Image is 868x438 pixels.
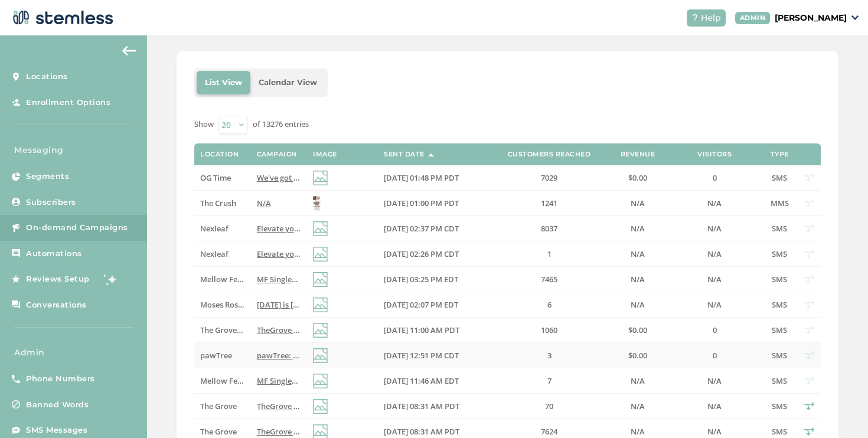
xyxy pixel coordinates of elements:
label: The Grove [200,427,244,437]
span: Nexleaf [200,249,229,259]
label: SMS [768,249,791,259]
label: N/A [673,427,756,437]
span: SMS [772,249,787,259]
label: TheGrove La Mesa: You have a new notification waiting for you, {first_name}! Reply END to cancel [257,325,301,335]
span: 7465 [541,274,557,285]
label: MMS [768,198,791,208]
span: Subscribers [26,197,76,208]
img: icon-img-d887fa0c.svg [313,348,328,363]
span: MF Singles Week: 20% off the Singles Shop. No code needed, ends [DATE]. Tap link below to order! ... [257,375,683,386]
span: MMS [771,198,789,208]
span: N/A [631,375,645,386]
span: N/A [631,274,645,285]
label: 0 [673,325,756,335]
label: $0.00 [614,325,661,335]
label: $0.00 [614,173,661,183]
span: Elevate your day with Nexlef and Live Source premium selections - tap for more info Reply END to ... [257,249,637,259]
label: 0 [673,173,756,183]
label: N/A [614,274,661,285]
span: [DATE] 02:26 PM CDT [384,249,459,259]
label: Visitors [697,151,732,158]
span: [DATE] 02:07 PM EDT [384,299,458,310]
span: N/A [257,198,271,208]
span: TheGrove La Mesa: You have a new notification waiting for you, {first_name}! Reply END to cancel [257,401,612,411]
label: SMS [768,376,791,386]
span: The Crush [200,198,236,208]
img: icon-img-d887fa0c.svg [313,399,328,414]
label: 09/25/2025 08:31 AM PDT [384,427,484,437]
label: Elevate your day with Nexlef and Live Source premium selections - tap for more info Reply END to ... [257,249,301,259]
span: [DATE] 01:00 PM PDT [384,198,459,208]
span: Conversations [26,299,87,311]
span: SMS [772,299,787,310]
label: Location [200,151,239,158]
span: Mellow Fellow [200,375,253,386]
img: icon-img-d887fa0c.svg [313,221,328,236]
span: N/A [707,401,722,411]
span: 0 [713,172,717,183]
span: 6 [547,299,552,310]
div: Chat Widget [809,381,868,438]
span: The Grove [200,426,237,437]
span: [DATE] 01:48 PM PDT [384,172,459,183]
label: 1 [496,249,602,259]
label: pawTree: Last call! 50% OFF Freeze-Dried Raw Food ends soon. Follow up with potential new custome... [257,351,301,361]
span: 3 [547,350,552,361]
span: Moses Roses [200,299,246,310]
label: 09/25/2025 02:07 PM EDT [384,300,484,310]
label: N/A [673,274,756,285]
span: N/A [707,426,722,437]
label: SMS [768,401,791,411]
span: SMS [772,401,787,411]
span: N/A [631,223,645,234]
label: Nexleaf [200,249,244,259]
label: SMS [768,351,791,361]
label: N/A [673,198,756,208]
span: The Grove [200,401,237,411]
span: N/A [631,249,645,259]
span: N/A [707,375,722,386]
label: Moses Roses [200,300,244,310]
span: [DATE] 08:31 AM PDT [384,426,459,437]
label: 7465 [496,274,602,285]
span: N/A [707,299,722,310]
span: Mellow Fellow [200,274,253,285]
span: SMS [772,223,787,234]
label: 09/25/2025 11:46 AM EDT [384,376,484,386]
span: N/A [631,401,645,411]
label: N/A [673,300,756,310]
span: Banned Words [26,399,89,411]
label: The Grove [200,401,244,411]
span: OG Time [200,172,231,183]
label: SMS [768,300,791,310]
span: $0.00 [628,172,647,183]
img: icon-img-d887fa0c.svg [313,298,328,312]
label: 3 [496,351,602,361]
img: icon-arrow-back-accent-c549486e.svg [122,46,136,55]
label: of 13276 entries [253,119,309,130]
img: icon-img-d887fa0c.svg [313,374,328,388]
li: Calendar View [250,71,325,94]
span: 1 [547,249,552,259]
span: SMS [772,426,787,437]
label: SMS [768,224,791,234]
label: 7624 [496,427,602,437]
label: Mellow Fellow [200,376,244,386]
span: Phone Numbers [26,373,95,385]
span: $0.00 [628,325,647,335]
img: icon-help-white-03924b79.svg [691,14,699,21]
label: 1060 [496,325,602,335]
label: N/A [614,427,661,437]
img: icon-img-d887fa0c.svg [313,171,328,185]
label: TheGrove La Mesa: You have a new notification waiting for you, {first_name}! Reply END to cancel [257,427,301,437]
label: N/A [673,376,756,386]
img: icon_down-arrow-small-66adaf34.svg [851,15,859,20]
span: 0 [713,325,717,335]
span: pawTree: Last call! 50% OFF Freeze-Dried Raw Food ends soon. Follow up with potential new custome... [257,350,735,361]
span: [DATE] 03:25 PM EDT [384,274,458,285]
label: 0 [673,351,756,361]
label: N/A [614,401,661,411]
label: pawTree [200,351,244,361]
label: SMS [768,173,791,183]
span: Elevate your day with Nexlef and Live Source premium selections - tap for more info Reply END to ... [257,223,637,234]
